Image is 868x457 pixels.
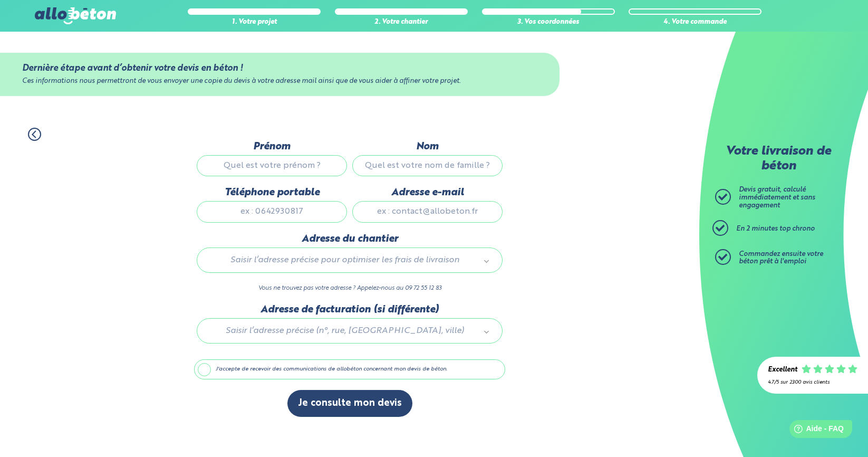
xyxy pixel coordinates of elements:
[197,155,347,176] input: Quel est votre prénom ?
[208,253,491,267] a: Saisir l’adresse précise pour optimiser les frais de livraison
[22,63,537,73] div: Dernière étape avant d’obtenir votre devis en béton !
[352,155,503,176] input: Quel est votre nom de famille ?
[194,359,505,379] label: J'accepte de recevoir des communications de allobéton concernant mon devis de béton.
[212,253,478,267] span: Saisir l’adresse précise pour optimiser les frais de livraison
[197,141,347,153] label: Prénom
[352,201,503,222] input: ex : contact@allobeton.fr
[35,7,116,24] img: allobéton
[197,187,347,198] label: Téléphone portable
[629,18,761,26] div: 4. Votre commande
[188,18,321,26] div: 1. Votre projet
[197,233,503,245] label: Adresse du chantier
[335,18,468,26] div: 2. Votre chantier
[22,78,537,85] div: Ces informations nous permettront de vous envoyer une copie du devis à votre adresse mail ainsi q...
[774,416,856,445] iframe: Help widget launcher
[197,201,347,222] input: ex : 0642930817
[352,141,503,153] label: Nom
[482,18,615,26] div: 3. Vos coordonnées
[352,187,503,198] label: Adresse e-mail
[287,390,412,417] button: Je consulte mon devis
[197,283,503,293] p: Vous ne trouvez pas votre adresse ? Appelez-nous au 09 72 55 12 83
